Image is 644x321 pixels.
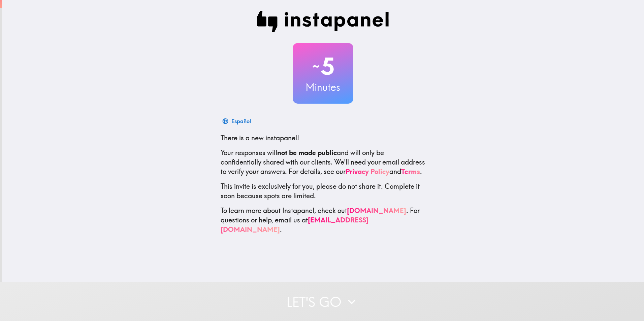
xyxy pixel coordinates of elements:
span: There is a new instapanel! [221,134,299,142]
p: This invite is exclusively for you, please do not share it. Complete it soon because spots are li... [221,182,425,201]
span: ~ [311,56,321,76]
img: Instapanel [257,11,389,32]
a: Terms [401,167,420,176]
a: [DOMAIN_NAME] [347,206,406,215]
a: [EMAIL_ADDRESS][DOMAIN_NAME] [221,216,368,234]
p: Your responses will and will only be confidentially shared with our clients. We'll need your emai... [221,148,425,176]
p: To learn more about Instapanel, check out . For questions or help, email us at . [221,206,425,234]
h3: Minutes [293,80,353,94]
a: Privacy Policy [346,167,389,176]
button: Español [221,114,254,128]
div: Español [231,116,251,126]
h2: 5 [293,52,353,80]
b: not be made public [277,148,337,157]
